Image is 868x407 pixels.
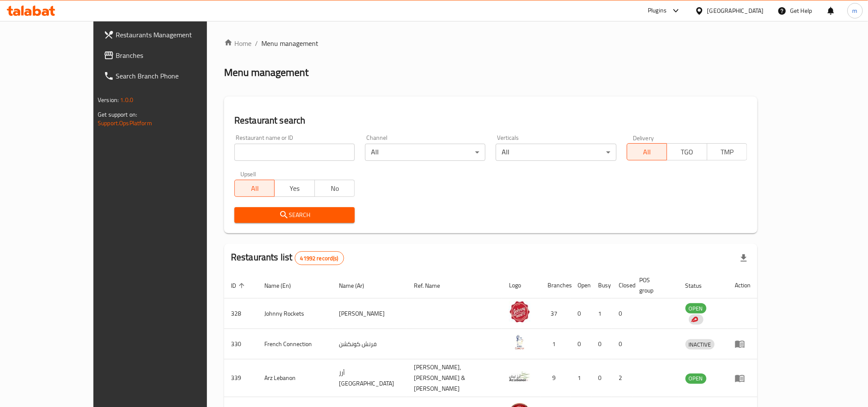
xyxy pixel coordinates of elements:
[97,45,238,66] a: Branches
[612,329,632,359] td: 0
[509,366,530,387] img: Arz Lebanon
[685,339,715,350] div: INACTIVE
[670,146,703,158] span: TGO
[224,66,308,79] h2: Menu management
[496,144,616,161] div: All
[314,180,355,197] button: No
[97,24,238,45] a: Restaurants Management
[509,301,530,323] img: Johnny Rockets
[541,359,571,397] td: 9
[241,210,348,220] span: Search
[332,298,407,329] td: [PERSON_NAME]
[691,316,698,323] img: delivery hero logo
[274,180,314,197] button: Yes
[407,359,502,397] td: [PERSON_NAME],[PERSON_NAME] & [PERSON_NAME]
[414,280,451,291] span: Ref. Name
[332,359,407,397] td: أرز [GEOGRAPHIC_DATA]
[97,66,238,86] a: Search Branch Phone
[685,340,715,350] span: INACTIVE
[238,182,271,195] span: All
[257,359,332,397] td: Arz Lebanon
[571,298,591,329] td: 0
[571,272,591,298] th: Open
[234,180,275,197] button: All
[685,374,706,384] div: OPEN
[541,298,571,329] td: 37
[509,332,530,353] img: French Connection
[685,280,713,291] span: Status
[667,143,707,160] button: TGO
[571,359,591,397] td: 1
[502,272,541,298] th: Logo
[591,329,612,359] td: 0
[639,275,668,295] span: POS group
[98,118,152,129] a: Support.OpsPlatform
[612,359,632,397] td: 2
[591,298,612,329] td: 1
[648,6,667,16] div: Plugins
[98,109,137,120] span: Get support on:
[631,146,664,158] span: All
[295,251,344,265] div: Total records count
[733,248,754,268] div: Export file
[295,254,344,262] span: 41992 record(s)
[735,373,751,383] div: Menu
[98,94,119,106] span: Version:
[612,298,632,329] td: 0
[541,272,571,298] th: Branches
[711,146,744,158] span: TMP
[365,144,485,161] div: All
[255,38,258,48] li: /
[120,94,133,106] span: 1.0.0
[257,329,332,359] td: French Connection
[318,182,351,195] span: No
[234,207,355,223] button: Search
[116,71,231,81] span: Search Branch Phone
[332,329,407,359] td: فرنش كونكشن
[261,38,318,48] span: Menu management
[591,359,612,397] td: 0
[224,38,757,48] nav: breadcrumb
[707,143,747,160] button: TMP
[224,298,257,329] td: 328
[231,251,344,265] h2: Restaurants list
[224,359,257,397] td: 339
[571,329,591,359] td: 0
[685,304,706,314] span: OPEN
[116,50,231,60] span: Branches
[627,143,667,160] button: All
[257,298,332,329] td: Johnny Rockets
[853,6,858,15] span: m
[234,114,747,127] h2: Restaurant search
[278,182,311,195] span: Yes
[339,280,376,291] span: Name (Ar)
[116,30,231,40] span: Restaurants Management
[264,280,302,291] span: Name (En)
[685,303,706,314] div: OPEN
[612,272,632,298] th: Closed
[633,135,654,141] label: Delivery
[728,272,757,298] th: Action
[689,314,703,325] div: Indicates that the vendor menu management has been moved to DH Catalog service
[231,280,247,291] span: ID
[707,6,764,15] div: [GEOGRAPHIC_DATA]
[541,329,571,359] td: 1
[685,374,706,383] span: OPEN
[224,329,257,359] td: 330
[234,144,355,161] input: Search for restaurant name or ID..
[240,171,256,177] label: Upsell
[735,339,751,349] div: Menu
[591,272,612,298] th: Busy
